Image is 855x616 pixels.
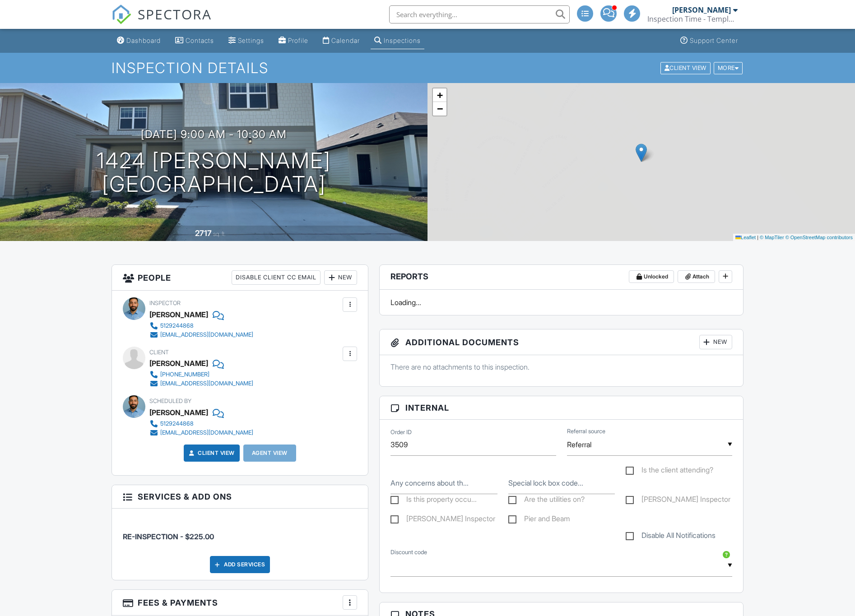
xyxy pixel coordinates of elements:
div: Inspection Time - Temple/Waco [647,14,738,23]
input: Special lock box code needed to access the property? [508,472,615,494]
a: Profile [275,32,312,49]
h3: Additional Documents [380,329,743,355]
div: [EMAIL_ADDRESS][DOMAIN_NAME] [160,331,253,338]
a: 5129244868 [149,321,253,330]
div: [PERSON_NAME] [149,357,208,370]
div: 5129244868 [160,322,194,329]
a: Settings [225,32,268,49]
div: Add Services [210,556,270,573]
a: Inspections [371,32,424,49]
img: The Best Home Inspection Software - Spectora [112,5,131,24]
div: Disable Client CC Email [232,270,321,285]
label: Pier and Beam [508,514,570,526]
div: Inspections [384,37,421,44]
a: Client View [660,64,713,71]
h3: Services & Add ons [112,485,368,509]
a: [EMAIL_ADDRESS][DOMAIN_NAME] [149,379,253,388]
a: © OpenStreetMap contributors [785,235,853,240]
label: Order ID [390,428,412,436]
span: sq. ft. [213,231,226,237]
label: Discount code [390,548,427,556]
div: New [324,270,357,285]
a: [EMAIL_ADDRESS][DOMAIN_NAME] [149,330,253,339]
span: Inspector [149,300,181,306]
li: Service: RE-INSPECTION [123,515,357,549]
label: Kris Inspector [626,495,730,506]
div: Settings [238,37,264,44]
div: Contacts [186,37,214,44]
label: Referral source [567,427,605,435]
label: Aaron Inspector [390,514,495,526]
label: Are the utilities on? [508,495,585,506]
a: [EMAIL_ADDRESS][DOMAIN_NAME] [149,428,253,437]
div: [EMAIL_ADDRESS][DOMAIN_NAME] [160,429,253,436]
div: New [699,335,732,349]
a: Leaflet [735,235,756,240]
div: More [714,62,743,74]
a: SPECTORA [112,12,212,31]
p: There are no attachments to this inspection. [390,362,732,372]
span: RE-INSPECTION - $225.00 [123,532,214,541]
a: Support Center [677,32,742,49]
div: Support Center [690,37,738,44]
h3: Fees & Payments [112,590,368,616]
span: | [757,235,758,240]
div: Profile [288,37,308,44]
h3: Internal [380,396,743,420]
input: Search everything... [389,5,570,23]
label: Is the client attending? [626,466,713,477]
span: − [437,103,443,114]
div: [PERSON_NAME] [149,308,208,321]
div: Client View [660,62,711,74]
img: Marker [636,144,647,162]
input: Any concerns about the property? [390,472,497,494]
span: Scheduled By [149,398,191,404]
span: + [437,89,443,101]
h3: [DATE] 9:00 am - 10:30 am [141,128,287,140]
a: Contacts [172,32,218,49]
label: Disable All Notifications [626,531,716,542]
label: Is this property occupied? [390,495,477,506]
span: SPECTORA [138,5,212,23]
a: Zoom in [433,88,446,102]
a: © MapTiler [760,235,784,240]
a: Zoom out [433,102,446,116]
div: 2717 [195,228,212,238]
div: [EMAIL_ADDRESS][DOMAIN_NAME] [160,380,253,387]
a: Dashboard [113,32,164,49]
div: [PHONE_NUMBER] [160,371,209,378]
span: Client [149,349,169,356]
a: 5129244868 [149,419,253,428]
a: [PHONE_NUMBER] [149,370,253,379]
h1: Inspection Details [112,60,743,76]
div: [PERSON_NAME] [149,406,208,419]
h1: 1424 [PERSON_NAME] [GEOGRAPHIC_DATA] [97,149,331,197]
div: [PERSON_NAME] [672,5,731,14]
a: Calendar [319,32,363,49]
a: Client View [187,449,235,458]
h3: People [112,265,368,291]
div: Dashboard [126,37,161,44]
div: Calendar [331,37,360,44]
label: Special lock box code needed to access the property? [508,478,583,488]
label: Any concerns about the property? [390,478,469,488]
div: 5129244868 [160,420,194,427]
